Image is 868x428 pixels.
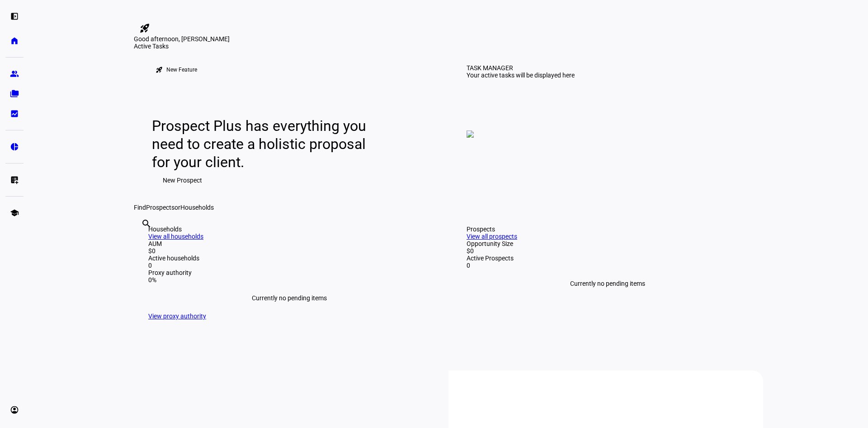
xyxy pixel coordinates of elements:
[467,226,749,233] div: Prospects
[10,109,19,118] eth-mat-symbol: bid_landscape
[148,226,430,233] div: Households
[467,64,513,72] div: TASK MANAGER
[152,117,375,171] div: Prospect Plus has everything you need to create a holistic proposal for your client.
[10,89,19,98] eth-mat-symbol: folder_copy
[152,171,213,189] button: New Prospect
[148,269,430,276] div: Proxy authority
[5,65,24,83] a: group
[134,204,763,211] div: Find or
[467,269,749,298] div: Currently no pending items
[467,255,749,262] div: Active Prospects
[10,142,19,151] eth-mat-symbol: pie_chart
[5,105,24,123] a: bid_landscape
[467,130,474,138] img: empty-tasks.png
[148,255,430,262] div: Active households
[146,204,175,211] span: Prospects
[10,208,19,217] eth-mat-symbol: school
[139,23,150,34] mat-icon: rocket_launch
[148,240,430,247] div: AUM
[163,171,202,189] span: New Prospect
[5,85,24,103] a: folder_copy
[467,262,749,269] div: 0
[467,240,749,247] div: Opportunity Size
[148,233,203,240] a: View all households
[148,247,430,255] div: $0
[10,175,19,184] eth-mat-symbol: list_alt_add
[10,12,19,21] eth-mat-symbol: left_panel_open
[166,66,197,73] div: New Feature
[467,233,517,240] a: View all prospects
[180,204,214,211] span: Households
[156,66,163,73] mat-icon: rocket_launch
[148,276,430,284] div: 0%
[10,36,19,45] eth-mat-symbol: home
[141,218,152,229] mat-icon: search
[5,32,24,50] a: home
[148,284,430,313] div: Currently no pending items
[10,69,19,78] eth-mat-symbol: group
[148,262,430,269] div: 0
[134,35,763,43] div: Good afternoon, [PERSON_NAME]
[134,43,763,50] div: Active Tasks
[5,138,24,156] a: pie_chart
[467,72,575,79] div: Your active tasks will be displayed here
[141,231,143,241] input: Enter name of prospect or household
[10,405,19,414] eth-mat-symbol: account_circle
[467,247,749,255] div: $0
[148,313,206,320] a: View proxy authority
